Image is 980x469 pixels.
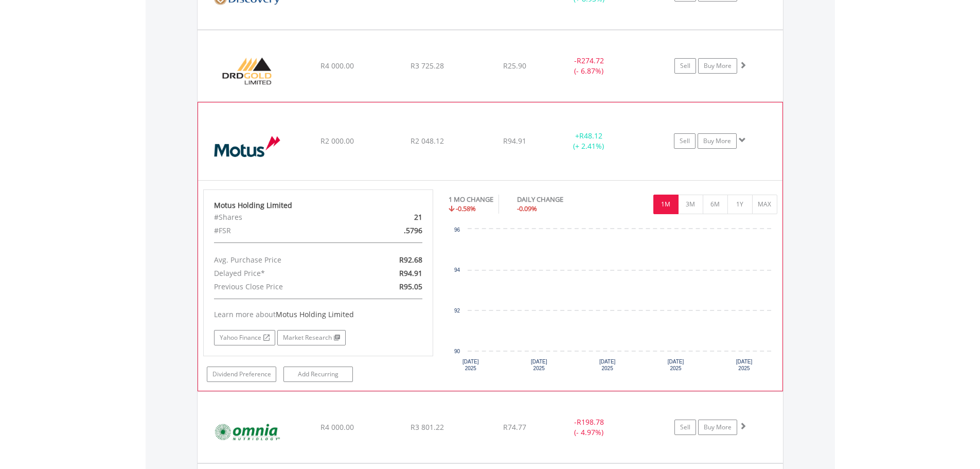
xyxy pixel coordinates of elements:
[727,195,753,214] button: 1Y
[399,255,422,265] span: R92.68
[206,267,355,280] div: Delayed Price*
[399,268,422,278] span: R94.91
[599,359,616,371] text: [DATE] 2025
[517,204,537,213] span: -0.09%
[577,417,604,427] span: R198.78
[503,422,526,432] span: R74.77
[449,224,777,378] svg: Interactive chart
[550,56,628,76] div: - (- 6.87%)
[320,61,354,71] span: R4 000.00
[674,58,696,74] a: Sell
[698,133,737,149] a: Buy More
[456,204,476,213] span: -0.58%
[320,422,354,432] span: R4 000.00
[454,227,460,233] text: 96
[206,253,355,267] div: Avg. Purchase Price
[736,359,753,371] text: [DATE] 2025
[653,195,679,214] button: 1M
[203,43,291,99] img: EQU.ZA.DRD.png
[276,309,354,319] span: Motus Holding Limited
[454,267,460,273] text: 94
[203,405,291,460] img: EQU.ZA.OMN.png
[320,136,354,146] span: R2 000.00
[531,359,547,371] text: [DATE] 2025
[678,195,703,214] button: 3M
[462,359,479,371] text: [DATE] 2025
[214,309,423,320] div: Learn more about
[214,200,423,211] div: Motus Holding Limited
[550,131,627,151] div: + (+ 2.41%)
[399,282,422,291] span: R95.05
[668,359,684,371] text: [DATE] 2025
[703,195,728,214] button: 6M
[503,136,526,146] span: R94.91
[214,330,275,345] a: Yahoo Finance
[454,349,460,354] text: 90
[698,58,737,74] a: Buy More
[698,420,737,435] a: Buy More
[283,367,353,382] a: Add Recurring
[579,131,602,141] span: R48.12
[206,211,355,224] div: #Shares
[674,420,696,435] a: Sell
[752,195,777,214] button: MAX
[206,224,355,237] div: #FSR
[355,224,430,237] div: .5796
[517,195,599,204] div: DAILY CHANGE
[411,61,444,71] span: R3 725.28
[411,422,444,432] span: R3 801.22
[207,367,276,382] a: Dividend Preference
[411,136,444,146] span: R2 048.12
[577,56,604,65] span: R274.72
[550,417,628,438] div: - (- 4.97%)
[449,224,777,378] div: Chart. Highcharts interactive chart.
[203,115,292,177] img: EQU.ZA.MTH.png
[277,330,346,345] a: Market Research
[454,308,460,314] text: 92
[206,280,355,293] div: Previous Close Price
[449,195,493,204] div: 1 MO CHANGE
[674,133,696,149] a: Sell
[503,61,526,71] span: R25.90
[355,211,430,224] div: 21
